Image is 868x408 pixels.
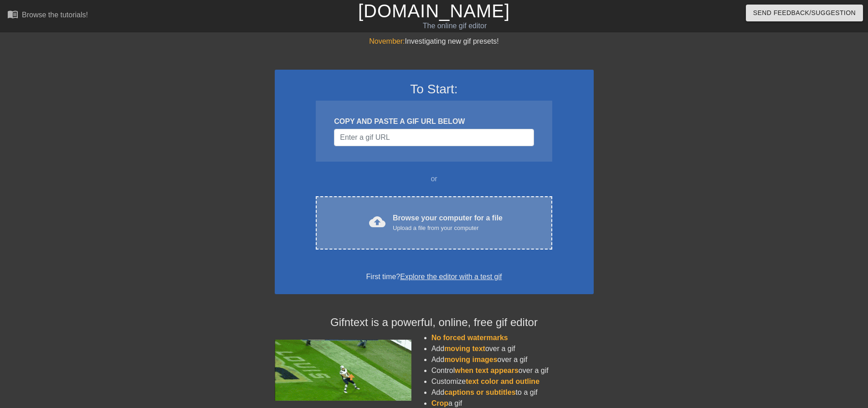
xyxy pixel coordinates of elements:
[275,36,594,47] div: Investigating new gif presets!
[294,20,616,31] div: The online gif editor
[431,354,594,365] li: Add over a gif
[444,345,485,352] span: moving text
[431,365,594,376] li: Control over a gif
[334,116,534,127] div: COPY AND PASTE A GIF URL BELOW
[7,9,88,23] a: Browse the tutorials!
[287,82,582,97] h3: To Start:
[358,1,510,21] a: [DOMAIN_NAME]
[431,343,594,354] li: Add over a gif
[275,316,594,329] h4: Gifntext is a powerful, online, free gif editor
[275,340,411,401] img: football_small.gif
[393,213,503,233] div: Browse your computer for a file
[22,11,88,19] div: Browse the tutorials!
[431,376,594,387] li: Customize
[466,377,539,385] span: text color and outline
[444,356,497,363] span: moving images
[7,9,18,20] span: menu_book
[287,271,582,282] div: First time?
[400,273,502,280] a: Explore the editor with a test gif
[393,224,503,233] div: Upload a file from your computer
[369,37,405,45] span: November:
[334,129,534,146] input: Username
[431,334,508,342] span: No forced watermarks
[455,367,519,374] span: when text appears
[431,387,594,398] li: Add to a gif
[444,388,515,396] span: captions or subtitles
[753,7,856,19] span: Send Feedback/Suggestion
[431,399,448,407] span: Crop
[369,214,385,230] span: cloud_upload
[746,5,863,21] button: Send Feedback/Suggestion
[298,173,570,184] div: or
